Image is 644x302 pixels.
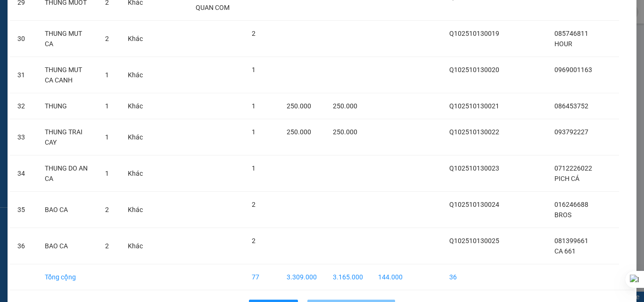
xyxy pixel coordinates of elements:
span: 1 [252,102,256,110]
span: 016246688 [554,201,588,208]
span: CA 661 [554,247,576,255]
span: 0712226022 [554,164,592,172]
span: HOUR [554,40,572,48]
td: 32 [10,93,37,119]
span: 250.000 [333,102,357,110]
td: THUNG [37,93,98,119]
span: BROS [554,211,571,219]
span: Q102510130023 [449,164,499,172]
span: Q102510130021 [449,102,499,110]
td: 31 [10,57,37,93]
td: 34 [10,155,37,192]
td: BAO CA [37,228,98,264]
td: 36 [442,264,507,290]
span: 081399661 [554,237,588,245]
td: Khác [120,57,150,93]
span: Q102510130022 [449,128,499,136]
span: 086453752 [554,102,588,110]
td: 35 [10,192,37,228]
span: Q102510130024 [449,201,499,208]
td: 3.309.000 [279,264,325,290]
span: 2 [105,242,109,250]
td: THUNG DO AN CA [37,155,98,192]
span: 250.000 [287,102,311,110]
td: Khác [120,21,150,57]
span: 1 [105,71,109,79]
td: Khác [120,228,150,264]
span: 2 [105,35,109,42]
td: 36 [10,228,37,264]
span: 1 [105,170,109,177]
span: Q102510130025 [449,237,499,245]
td: Tổng cộng [37,264,98,290]
td: BAO CA [37,192,98,228]
td: 30 [10,21,37,57]
td: Khác [120,93,150,119]
span: 0969001163 [554,66,592,73]
td: 33 [10,119,37,155]
td: THUNG MUT CA CANH [37,57,98,93]
td: 3.165.000 [325,264,371,290]
span: 2 [252,201,256,208]
span: Q102510130019 [449,30,499,37]
span: 1 [252,164,256,172]
span: PICH CÁ [554,175,579,182]
td: Khác [120,155,150,192]
span: 1 [252,66,256,73]
td: THUNG TRAI CAY [37,119,98,155]
span: 2 [105,206,109,213]
span: 2 [252,237,256,245]
span: Q102510130020 [449,66,499,73]
td: Khác [120,192,150,228]
td: Khác [120,119,150,155]
span: 093792227 [554,128,588,136]
td: THUNG MUT CA [37,21,98,57]
span: 250.000 [333,128,357,136]
td: 77 [244,264,279,290]
span: 2 [252,30,256,37]
span: 1 [252,128,256,136]
span: 1 [105,133,109,141]
span: 250.000 [287,128,311,136]
td: 144.000 [371,264,410,290]
span: 085746811 [554,30,588,37]
span: 1 [105,102,109,110]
